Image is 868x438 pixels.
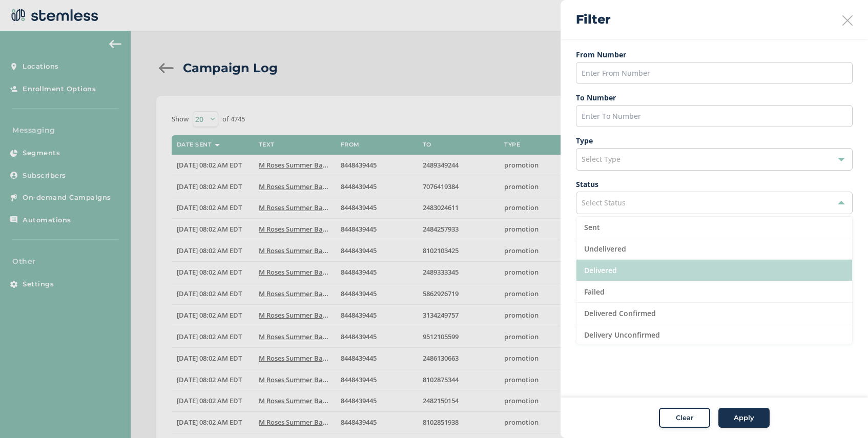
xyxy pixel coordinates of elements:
[576,217,852,238] li: Sent
[576,135,853,146] label: Type
[576,281,852,303] li: Failed
[576,62,853,84] input: Enter From Number
[676,413,693,423] span: Clear
[576,179,853,190] label: Status
[576,303,852,324] li: Delivered Confirmed
[659,408,710,428] button: Clear
[576,10,611,29] h2: Filter
[582,154,621,164] span: Select Type
[817,389,868,438] iframe: Chat Widget
[576,260,852,281] li: Delivered
[582,198,626,207] span: Select Status
[576,49,853,60] label: From Number
[576,324,852,346] li: Delivery Unconfirmed
[576,92,853,103] label: To Number
[734,413,754,423] span: Apply
[718,408,770,428] button: Apply
[576,238,852,260] li: Undelivered
[576,105,853,127] input: Enter To Number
